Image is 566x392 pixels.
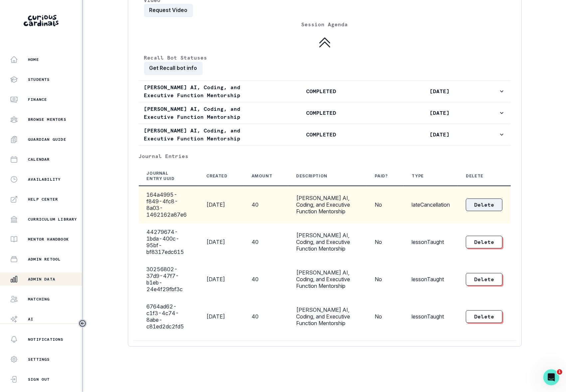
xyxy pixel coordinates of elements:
[147,266,191,293] div: 30256802-37d9-47f7-b1eb-24e4f29fbf3c
[412,174,424,179] div: Type
[367,224,404,261] td: No
[262,88,380,96] p: COMPLETED
[139,81,511,102] button: [PERSON_NAME] AI, Coding, and Executive Function MentorshipCOMPLETED[DATE]
[28,157,50,162] p: Calendar
[380,109,498,117] p: [DATE]
[543,369,559,385] iframe: Intercom live chat
[557,369,562,375] span: 1
[367,186,404,224] td: No
[28,97,47,102] p: Finance
[28,377,50,382] p: Sign Out
[367,298,404,335] td: No
[28,57,39,62] p: Home
[144,54,505,62] p: Recall Bot Statuses
[28,237,69,242] p: Mentor Handbook
[139,102,511,124] button: [PERSON_NAME] AI, Coding, and Executive Function MentorshipCOMPLETED[DATE]
[28,357,50,362] p: Settings
[199,261,244,298] td: [DATE]
[147,192,191,218] div: 164a4995-f849-4fc8-8a03-1462162a87e6
[466,273,502,286] button: Delete
[244,298,288,335] td: 40
[28,117,66,122] p: Browse Mentors
[466,310,502,323] button: Delete
[144,4,193,17] button: Request Video
[262,131,380,139] p: COMPLETED
[28,137,66,142] p: Guardian Guide
[199,298,244,335] td: [DATE]
[288,298,367,335] td: [PERSON_NAME] AI, Coding, and Executive Function Mentorship
[404,261,458,298] td: lessonTaught
[28,197,58,202] p: Help Center
[367,261,404,298] td: No
[244,224,288,261] td: 40
[466,236,502,249] button: Delete
[252,174,273,179] div: Amount
[404,186,458,224] td: lateCancellation
[288,224,367,261] td: [PERSON_NAME] AI, Coding, and Executive Function Mentorship
[147,229,191,256] div: 44279674-1bda-400c-95bf-bf8317edc615
[466,199,502,211] button: Delete
[296,174,327,179] div: Description
[78,319,87,328] button: Toggle sidebar
[244,261,288,298] td: 40
[380,131,498,139] p: [DATE]
[288,261,367,298] td: [PERSON_NAME] AI, Coding, and Executive Function Mentorship
[301,21,348,29] p: Session Agenda
[466,174,483,179] div: Delete
[288,186,367,224] td: [PERSON_NAME] AI, Coding, and Executive Function Mentorship
[144,127,262,143] p: [PERSON_NAME] AI, Coding, and Executive Function Mentorship
[147,303,191,330] div: 6764ad62-c1f3-4c74-8abe-c81ed2dc2fd5
[28,316,33,322] p: AI
[244,186,288,224] td: 40
[139,124,511,145] button: [PERSON_NAME] AI, Coding, and Executive Function MentorshipCOMPLETED[DATE]
[28,296,50,302] p: Matching
[375,174,388,179] div: Paid?
[147,171,183,182] div: Journal Entry UUID
[404,224,458,261] td: lessonTaught
[199,186,244,224] td: [DATE]
[139,152,511,160] p: Journal Entries
[24,15,59,26] img: Curious Cardinals Logo
[28,277,55,282] p: Admin Data
[28,217,77,222] p: Curriculum Library
[28,77,50,82] p: Students
[144,105,262,121] p: [PERSON_NAME] AI, Coding, and Executive Function Mentorship
[380,88,498,96] p: [DATE]
[404,298,458,335] td: lessonTaught
[28,257,61,262] p: Admin Retool
[207,174,228,179] div: Created
[144,62,203,75] button: Get Recall bot info
[144,84,262,99] p: [PERSON_NAME] AI, Coding, and Executive Function Mentorship
[28,337,64,342] p: Notifications
[28,177,61,182] p: Availability
[199,224,244,261] td: [DATE]
[262,109,380,117] p: COMPLETED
